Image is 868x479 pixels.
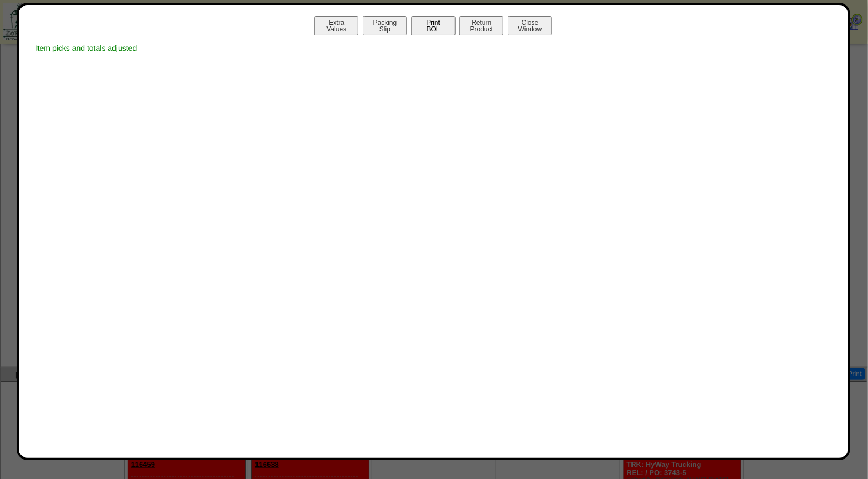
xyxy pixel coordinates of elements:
button: PrintBOL [411,16,456,35]
button: ReturnProduct [459,16,503,35]
button: ExtraValues [314,16,358,35]
a: PackingSlip [362,25,410,33]
div: Item picks and totals adjusted [30,38,837,58]
a: PrintBOL [410,25,459,33]
button: PackingSlip [363,16,407,35]
button: CloseWindow [508,16,552,35]
a: CloseWindow [507,25,553,33]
